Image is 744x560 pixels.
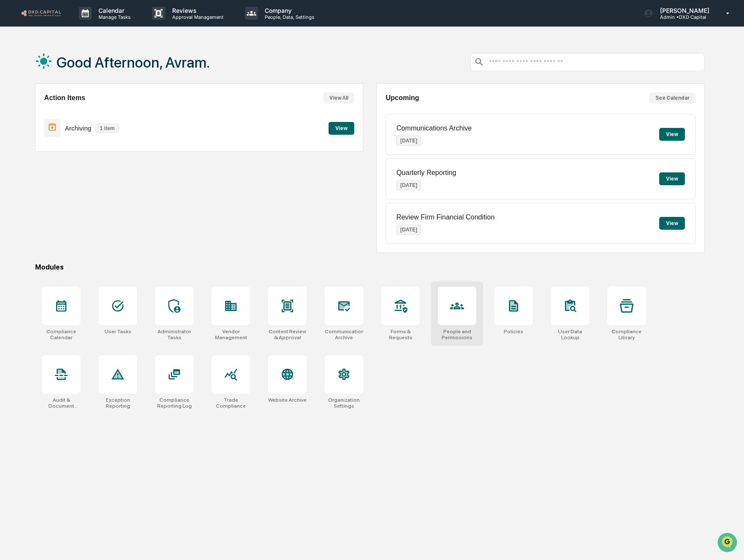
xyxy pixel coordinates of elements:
[607,329,646,341] div: Compliance Library
[212,329,250,341] div: Vendor Management
[653,14,714,20] p: Admin • DXD Capital
[59,104,110,120] a: 🗄️Attestations
[385,94,419,102] h2: Upcoming
[42,329,81,341] div: Compliance Calendar
[396,180,421,190] p: [DATE]
[649,92,696,104] button: See Calendar
[268,397,307,403] div: Website Archive
[212,397,250,409] div: Trade Compliance
[659,172,685,185] button: View
[659,128,685,141] button: View
[92,14,135,20] p: Manage Tasks
[659,217,685,230] button: View
[5,104,59,120] a: 🖐️Preclearance
[9,125,15,132] div: 🔎
[42,397,81,409] div: Audit & Document Logs
[65,124,91,132] p: Archiving
[5,121,57,136] a: 🔎Data Lookup
[329,122,354,135] button: View
[9,65,24,81] img: 1746055101610-c473b297-6a78-478c-a979-82029cc54cd1
[396,124,472,132] p: Communications Archive
[155,329,194,341] div: Administrator Tasks
[21,9,62,17] img: logo
[396,213,494,221] p: Review Firm Financial Condition
[99,397,137,409] div: Exception Reporting
[381,329,420,341] div: Forms & Requests
[438,329,476,341] div: People and Permissions
[396,225,421,235] p: [DATE]
[653,7,714,14] p: [PERSON_NAME]
[17,124,54,133] span: Data Lookup
[165,7,228,14] p: Reviews
[258,14,319,20] p: People, Data, Settings
[35,263,705,271] div: Modules
[105,329,131,335] div: User Tasks
[268,329,307,341] div: Content Review & Approval
[504,329,523,335] div: Policies
[717,532,740,555] iframe: Open customer support
[17,108,55,116] span: Preclearance
[9,18,156,32] p: How can we help?
[71,108,106,116] span: Attestations
[325,397,363,409] div: Organization Settings
[323,92,354,104] button: View All
[60,145,104,151] a: Powered byPylon
[258,7,319,14] p: Company
[396,169,456,177] p: Quarterly Reporting
[146,68,156,78] button: Start new chat
[44,94,85,102] h2: Action Items
[85,145,104,151] span: Pylon
[96,124,119,133] p: 1 item
[29,74,108,81] div: We're available if you need us!
[396,136,421,146] p: [DATE]
[92,7,135,14] p: Calendar
[165,14,228,20] p: Approval Management
[155,397,194,409] div: Compliance Reporting Log
[551,329,589,341] div: User Data Lookup
[329,124,354,132] a: View
[9,109,15,116] div: 🖐️
[57,54,210,71] h1: Good Afternoon, Avram.
[62,109,69,116] div: 🗄️
[325,329,363,341] div: Communications Archive
[29,65,140,74] div: Start new chat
